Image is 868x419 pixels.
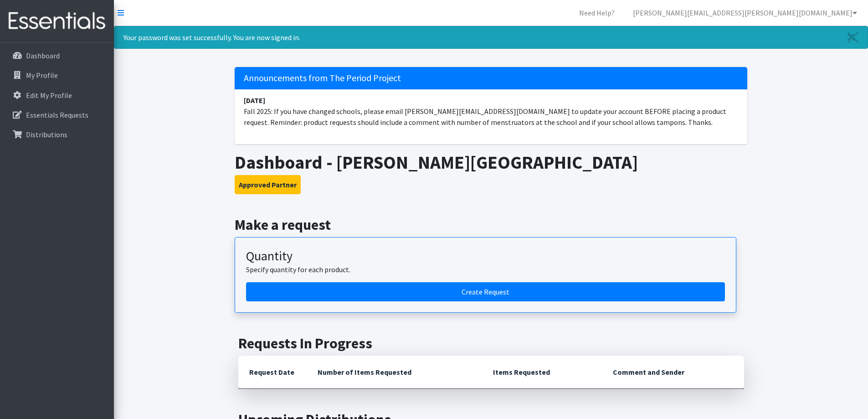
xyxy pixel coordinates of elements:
[26,110,88,119] p: Essentials Requests
[4,86,110,104] a: Edit My Profile
[235,67,747,89] h5: Announcements from The Period Project
[482,356,602,389] th: Items Requested
[235,89,747,133] li: Fall 2025: If you have changed schools, please email [PERSON_NAME][EMAIL_ADDRESS][DOMAIN_NAME] to...
[235,216,747,233] h2: Make a request
[246,282,725,301] a: Create a request by quantity
[235,175,301,194] button: Approved Partner
[246,248,725,264] h3: Quantity
[246,264,725,275] p: Specify quantity for each product.
[26,130,67,139] p: Distributions
[4,47,110,65] a: Dashboard
[838,26,868,48] a: Close
[4,66,110,84] a: My Profile
[238,335,744,352] h2: Requests In Progress
[26,91,72,100] p: Edit My Profile
[4,6,110,36] img: HumanEssentials
[4,125,110,144] a: Distributions
[307,356,483,389] th: Number of Items Requested
[626,4,864,22] a: [PERSON_NAME][EMAIL_ADDRESS][PERSON_NAME][DOMAIN_NAME]
[238,356,307,389] th: Request Date
[26,51,60,60] p: Dashboard
[244,96,265,105] strong: [DATE]
[26,71,58,80] p: My Profile
[602,356,744,389] th: Comment and Sender
[235,151,747,173] h1: Dashboard - [PERSON_NAME][GEOGRAPHIC_DATA]
[4,106,110,124] a: Essentials Requests
[114,26,868,49] div: Your password was set successfully. You are now signed in.
[572,4,622,22] a: Need Help?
